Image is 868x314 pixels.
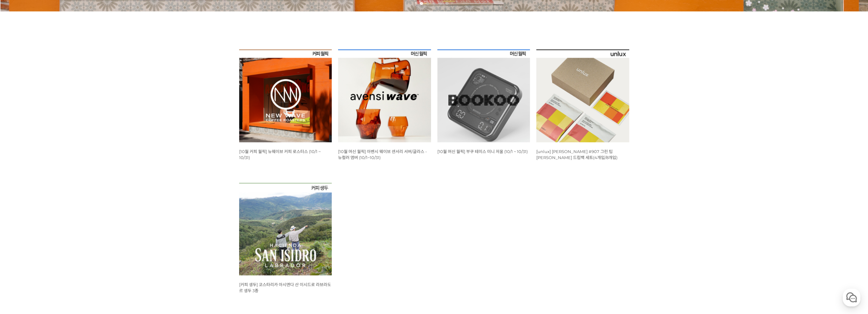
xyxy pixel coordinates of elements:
a: 5 [445,2,448,5]
a: [unlux] [PERSON_NAME] #907 그린 팁 [PERSON_NAME] 드립백 세트(4개입/8개입) [536,149,617,160]
a: 홈 [2,201,42,217]
img: [10월 머신 월픽] 아벤시 웨이브 센서리 서버/글라스 - 뉴컬러 앰버 (10/1~10/31) [338,49,431,142]
span: 설정 [98,210,106,215]
img: 코스타리카 아시엔다 산 이시드로 라브라도르 [239,183,332,276]
a: [10월 커피 월픽] 뉴웨이브 커피 로스터스 (10/1 ~ 10/31) [239,149,321,160]
a: [10월 머신 월픽] 부쿠 테미스 미니 저울 (10/1 ~ 10/31) [437,149,528,154]
img: [10월 머신 월픽] 부쿠 테미스 미니 저울 (10/1 ~ 10/31) [437,49,530,142]
img: [unlux] 파나마 잰슨 #907 그린 팁 게이샤 워시드 드립백 세트(4개입/8개입) [536,49,629,142]
a: 3 [433,2,436,5]
span: 대화 [58,211,66,216]
a: 2 [426,2,429,5]
img: [10월 커피 월픽] 뉴웨이브 커피 로스터스 (10/1 ~ 10/31) [239,49,332,142]
a: [커피 생두] 코스타리카 아시엔다 산 이시드로 라브라도르 생두 3종 [239,282,331,293]
a: 설정 [82,201,122,217]
a: 1 [420,2,423,5]
a: [10월 머신 월픽] 아벤시 웨이브 센서리 서버/글라스 - 뉴컬러 앰버 (10/1~10/31) [338,149,427,160]
a: 대화 [42,201,82,217]
a: 4 [439,2,442,5]
span: 홈 [20,210,24,215]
